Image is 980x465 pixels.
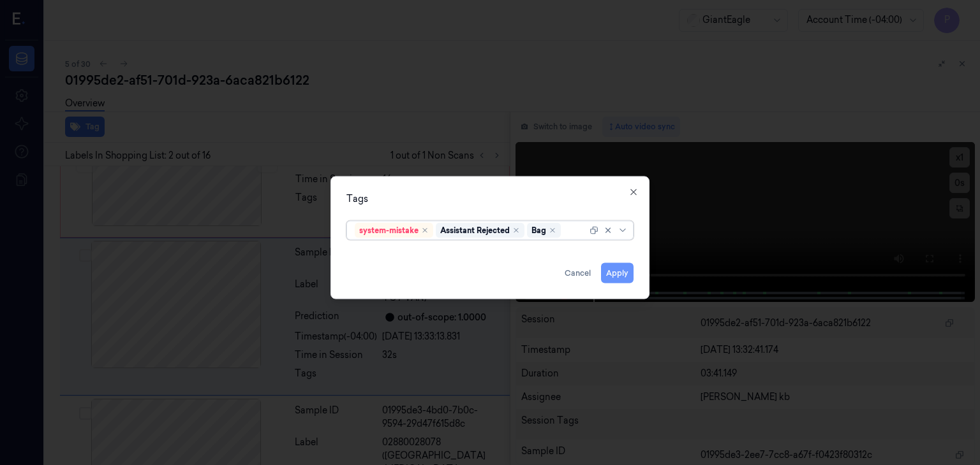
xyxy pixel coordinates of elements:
div: Tags [346,192,634,206]
div: Remove ,system-mistake [421,227,429,234]
div: system-mistake [359,225,419,236]
div: Remove ,Bag [549,227,556,234]
div: Remove ,Assistant Rejected [512,227,520,234]
button: Cancel [560,263,596,283]
button: Apply [601,263,634,283]
div: Assistant Rejected [440,225,510,236]
div: Bag [531,225,546,236]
